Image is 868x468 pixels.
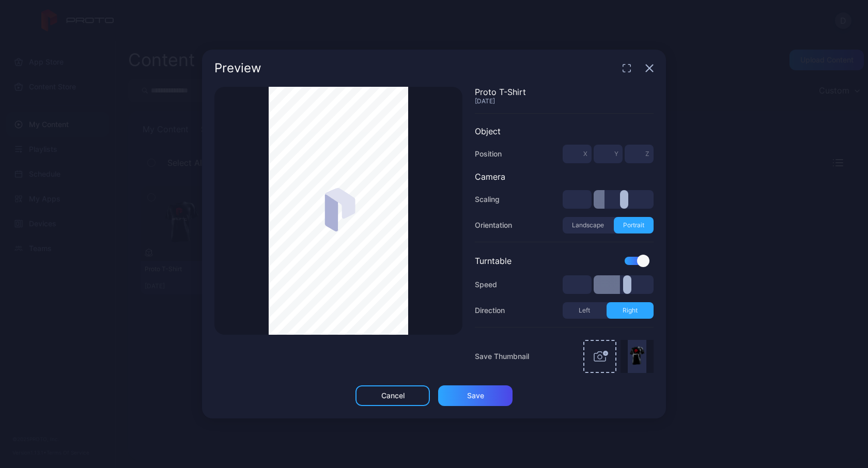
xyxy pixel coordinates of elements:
[475,148,502,160] div: Position
[628,340,646,373] img: Thumbnail
[614,150,618,158] span: Y
[355,385,430,406] button: Cancel
[475,304,505,317] div: Direction
[563,302,607,319] button: Left
[467,392,484,400] div: Save
[475,87,654,97] div: Proto T-Shirt
[475,256,512,266] div: Turntable
[475,126,654,136] div: Object
[475,278,497,291] div: Speed
[438,385,513,406] button: Save
[645,150,649,158] span: Z
[475,193,500,206] div: Scaling
[563,217,614,233] button: Landscape
[475,97,654,105] div: [DATE]
[214,62,261,74] div: Preview
[475,350,529,363] span: Save Thumbnail
[475,219,512,231] div: Orientation
[614,217,654,233] button: Portrait
[607,302,654,319] button: Right
[475,171,654,182] div: Camera
[381,392,405,400] div: Cancel
[583,150,587,158] span: X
